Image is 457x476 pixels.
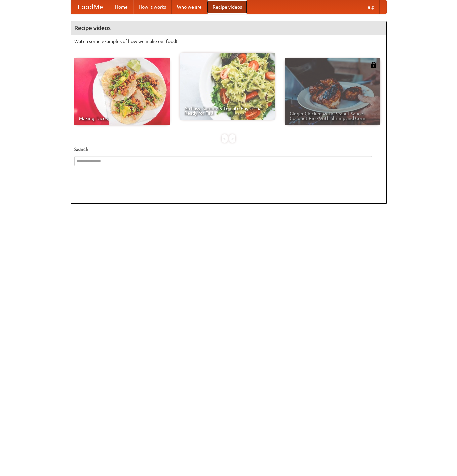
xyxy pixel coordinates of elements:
a: Recipe videos [207,0,247,14]
a: An Easy, Summery Tomato Pasta That's Ready for Fall [180,53,275,120]
a: Who we are [172,0,207,14]
a: Making Tacos [74,58,170,125]
p: Watch some examples of how we make our food! [74,38,383,45]
h5: Search [74,146,383,153]
a: FoodMe [71,0,110,14]
a: Home [110,0,133,14]
span: Making Tacos [79,116,165,121]
div: » [229,134,235,143]
a: Help [359,0,380,14]
img: 483408.png [370,62,377,68]
div: « [222,134,228,143]
h4: Recipe videos [71,21,386,35]
a: How it works [133,0,172,14]
span: An Easy, Summery Tomato Pasta That's Ready for Fall [184,106,270,115]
